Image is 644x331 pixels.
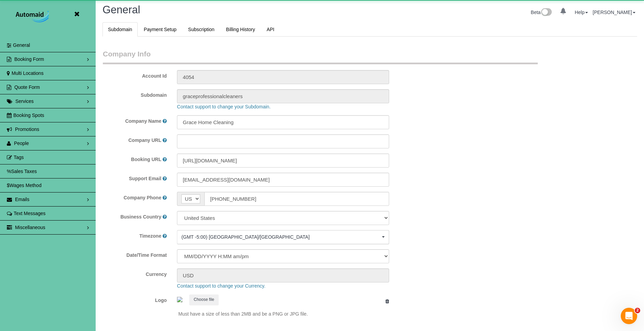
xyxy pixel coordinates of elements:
[124,194,161,201] label: Company Phone
[98,268,172,278] label: Currency
[120,213,161,220] label: Business Country
[139,233,161,239] label: Timezone
[14,141,29,146] span: People
[14,84,40,90] span: Quote Form
[12,9,55,25] img: Automaid Logo
[621,308,637,324] iframe: Intercom live chat
[575,10,588,15] a: Help
[635,308,640,313] span: 2
[15,197,29,202] span: Emails
[15,225,45,230] span: Miscellaneous
[593,10,635,15] a: [PERSON_NAME]
[540,8,552,17] img: New interface
[177,297,182,302] img: 527e65277370bc3c29bcc4cff424822faca5be19.png
[181,234,380,240] span: (GMT -5:00) [GEOGRAPHIC_DATA]/[GEOGRAPHIC_DATA]
[172,282,617,289] div: Contact support to change your Currency.
[531,10,552,15] a: Beta
[10,183,42,188] span: Wages Method
[128,137,161,144] label: Company URL
[98,294,172,304] label: Logo
[178,310,389,317] p: Must have a size of less than 2MB and be a PNG or JPG file.
[125,118,161,124] label: Company Name
[177,230,389,244] ol: Choose Timezone
[129,175,161,182] label: Support Email
[12,70,43,76] span: Multi Locations
[204,192,389,206] input: Phone
[13,112,44,118] span: Booking Spots
[11,169,37,174] span: Sales Taxes
[138,22,182,37] a: Payment Setup
[183,22,220,37] a: Subscription
[98,249,172,259] label: Date/Time Format
[98,89,172,98] label: Subdomain
[131,156,162,163] label: Booking URL
[14,211,45,216] span: Text Messages
[98,70,172,79] label: Account Id
[261,22,280,37] a: API
[15,98,34,104] span: Services
[102,4,140,16] span: General
[15,127,39,132] span: Promotions
[221,22,261,37] a: Billing History
[102,22,138,37] a: Subdomain
[189,294,219,305] button: Choose file
[177,230,389,244] button: (GMT -5:00) [GEOGRAPHIC_DATA]/[GEOGRAPHIC_DATA]
[103,49,538,64] legend: Company Info
[14,155,24,160] span: Tags
[172,103,617,110] div: Contact support to change your Subdomain.
[13,42,30,48] span: General
[14,56,44,62] span: Booking Form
